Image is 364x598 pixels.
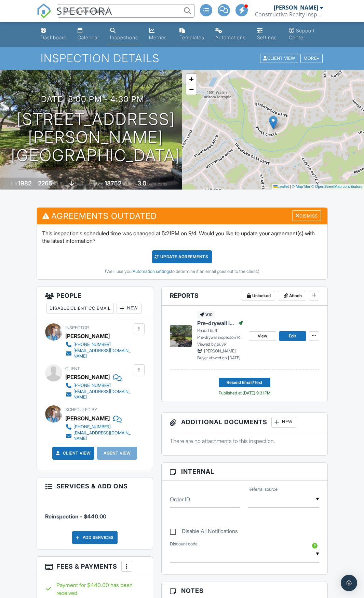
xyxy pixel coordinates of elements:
div: 13752 [105,180,121,187]
div: [EMAIL_ADDRESS][DOMAIN_NAME] [73,430,132,441]
h1: [STREET_ADDRESS][PERSON_NAME] [GEOGRAPHIC_DATA] [11,110,180,164]
a: Leaflet [273,184,289,189]
div: This inspection's scheduled time was changed at 5:21PM on 9/4. Would you like to update your agre... [37,224,327,279]
div: Client View [260,54,298,63]
a: [EMAIL_ADDRESS][DOMAIN_NAME] [65,430,132,441]
div: [EMAIL_ADDRESS][DOMAIN_NAME] [73,389,132,400]
div: [PERSON_NAME] [274,4,318,11]
a: Automation settings [133,269,171,274]
span: sq.ft. [122,181,131,186]
div: Support Center [289,28,315,40]
span: slab [75,181,83,186]
a: [PHONE_NUMBER] [65,382,132,389]
a: SPECTORA [37,9,112,24]
a: Support Center [286,25,326,44]
div: Automations [215,34,246,40]
a: Settings [254,25,281,44]
div: [PHONE_NUMBER] [73,342,111,347]
span: − [189,85,193,94]
h3: Additional Documents [162,413,327,432]
div: Update Agreements [152,250,212,263]
h1: Inspection Details [41,52,323,64]
a: [EMAIL_ADDRESS][DOMAIN_NAME] [65,389,132,400]
div: Dashboard [41,34,67,40]
span: + [189,75,193,83]
div: Disable Client CC Email [46,303,114,314]
a: Metrics [146,25,171,44]
div: 3.0 [137,180,146,187]
span: Inspector [65,325,89,330]
div: More [300,54,323,63]
input: Search everything... [58,4,194,18]
div: Calendar [78,34,99,40]
div: Templates [179,34,204,40]
div: [EMAIL_ADDRESS][DOMAIN_NAME] [73,348,132,359]
a: Zoom out [186,84,197,95]
div: [PHONE_NUMBER] [73,424,111,430]
span: Reinspection - $440.00 [45,513,106,520]
h3: Internal [162,463,327,481]
div: 1982 [18,180,31,187]
div: [PERSON_NAME] [65,331,110,341]
div: 2265 [38,180,52,187]
a: Client View [259,55,300,60]
div: Open Intercom Messenger [341,575,357,591]
span: Client [65,366,80,371]
span: Lot Size [89,181,104,186]
label: Referral source [248,486,278,492]
a: Calendar [75,25,102,44]
a: [EMAIL_ADDRESS][DOMAIN_NAME] [65,348,132,359]
div: Payment for $440.00 has been received. [45,581,145,597]
p: There are no attachments to this inspection. [170,437,319,445]
img: The Best Home Inspection Software - Spectora [37,3,52,18]
span: bathrooms [147,181,167,186]
div: Constructiva Realty Inspections [255,11,323,18]
div: Add Services [72,531,118,544]
div: [PHONE_NUMBER] [73,383,111,388]
span: Scheduled By [65,407,97,412]
h3: [DATE] 3:00 pm - 4:30 pm [38,95,144,104]
a: © MapTiler [292,184,310,189]
h3: Agreements Outdated [37,208,327,224]
a: [PHONE_NUMBER] [65,341,132,348]
a: [PHONE_NUMBER] [65,423,132,430]
a: Automations (Advanced) [213,25,249,44]
label: Discount code [170,541,198,547]
h3: People [37,287,153,318]
img: Marker [269,116,278,130]
label: Order ID [170,496,190,503]
li: Service: Reinspection [45,500,145,526]
a: Zoom in [186,74,197,84]
div: Metrics [149,34,167,40]
h3: Fees & Payments [37,557,153,576]
div: [PERSON_NAME] [65,413,110,423]
span: Built [10,181,17,186]
div: Inspections [110,34,138,40]
div: Settings [257,34,277,40]
span: sq. ft. [53,181,63,186]
a: Client View [55,450,91,457]
div: New [117,303,141,314]
label: Disable All Notifications [170,528,238,537]
a: Inspections [107,25,141,44]
div: (We'll use your to determine if an email goes out to the client.) [42,269,322,274]
div: Dismiss [292,210,321,221]
div: [PERSON_NAME] [65,372,110,382]
a: Templates [177,25,207,44]
a: © OpenStreetMap contributors [311,184,362,189]
div: New [271,417,296,428]
a: Dashboard [38,25,69,44]
span: | [290,184,291,189]
h3: Services & Add ons [37,477,153,495]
